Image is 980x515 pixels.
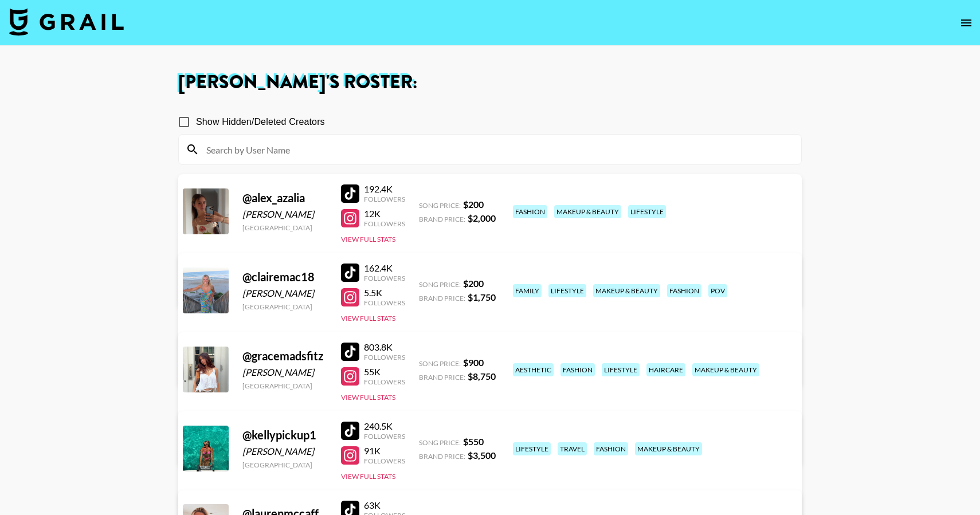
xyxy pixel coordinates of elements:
div: @ kellypickup1 [242,428,327,442]
button: View Full Stats [341,393,395,402]
div: 12K [364,208,405,219]
div: makeup & beauty [635,442,702,455]
span: Song Price: [419,438,461,447]
div: 162.4K [364,262,405,274]
div: fashion [560,363,595,376]
div: aesthetic [513,363,554,376]
div: [GEOGRAPHIC_DATA] [242,302,327,311]
div: makeup & beauty [692,363,759,376]
span: Song Price: [419,280,461,289]
strong: $ 8,750 [468,371,496,382]
img: Grail Talent [9,8,124,36]
div: Followers [364,353,405,361]
button: View Full Stats [341,472,395,481]
strong: $ 200 [463,199,484,210]
span: Brand Price: [419,294,465,302]
div: Followers [364,274,405,282]
input: Search by User Name [199,140,794,159]
div: @ clairemac18 [242,270,327,284]
strong: $ 1,750 [468,292,496,302]
div: @ gracemadsfitz [242,349,327,363]
div: [GEOGRAPHIC_DATA] [242,223,327,232]
span: Song Price: [419,359,461,368]
div: [GEOGRAPHIC_DATA] [242,382,327,390]
div: Followers [364,219,405,228]
button: open drawer [955,11,978,34]
strong: $ 550 [463,436,484,447]
div: 91K [364,445,405,457]
div: fashion [513,205,547,218]
span: Brand Price: [419,215,465,223]
div: lifestyle [513,442,551,455]
div: family [513,284,542,297]
div: [PERSON_NAME] [242,288,327,299]
div: fashion [667,284,701,297]
div: 192.4K [364,183,405,195]
button: View Full Stats [341,314,395,323]
div: [PERSON_NAME] [242,446,327,457]
button: View Full Stats [341,235,395,243]
div: Followers [364,432,405,441]
strong: $ 2,000 [468,213,496,223]
div: Followers [364,457,405,465]
div: pov [708,284,727,297]
div: 803.8K [364,341,405,353]
div: lifestyle [628,205,666,218]
div: travel [558,442,587,455]
div: @ alex_azalia [242,191,327,205]
div: Followers [364,195,405,203]
div: 55K [364,366,405,378]
div: 5.5K [364,287,405,298]
span: Brand Price: [419,452,465,461]
div: [PERSON_NAME] [242,209,327,220]
div: fashion [594,442,628,455]
div: Followers [364,298,405,307]
div: lifestyle [548,284,586,297]
div: [PERSON_NAME] [242,367,327,378]
span: Show Hidden/Deleted Creators [196,115,325,129]
span: Song Price: [419,201,461,210]
div: makeup & beauty [554,205,621,218]
strong: $ 900 [463,357,484,368]
div: 63K [364,500,405,511]
strong: $ 3,500 [468,450,496,461]
strong: $ 200 [463,278,484,289]
div: Followers [364,378,405,386]
div: 240.5K [364,420,405,432]
div: [GEOGRAPHIC_DATA] [242,461,327,469]
h1: [PERSON_NAME] 's Roster: [178,73,802,92]
div: haircare [646,363,685,376]
div: makeup & beauty [593,284,660,297]
div: lifestyle [602,363,640,376]
span: Brand Price: [419,373,465,382]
